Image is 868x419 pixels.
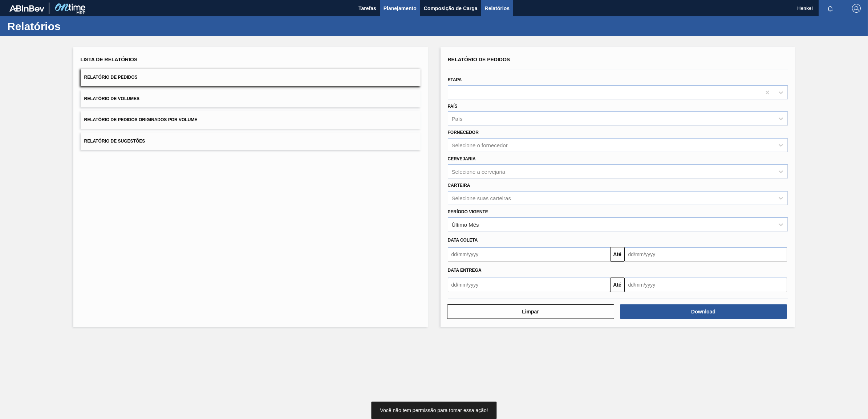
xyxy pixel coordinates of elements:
[610,247,625,262] button: Até
[448,268,482,273] span: Data entrega
[448,57,510,62] span: Relatório de Pedidos
[81,57,138,62] span: Lista de Relatórios
[452,221,479,227] div: Último Mês
[448,104,458,109] label: País
[448,130,479,135] label: Fornecedor
[424,4,478,13] span: Composição de Carga
[625,278,787,292] input: dd/mm/yyyy
[380,407,488,413] span: Você não tem permissão para tomar essa ação!
[852,4,861,13] img: Logout
[448,238,478,243] span: Data coleta
[625,247,787,262] input: dd/mm/yyyy
[358,4,376,13] span: Tarefas
[84,75,138,80] span: Relatório de Pedidos
[81,90,421,108] button: Relatório de Volumes
[620,304,787,319] button: Download
[81,132,421,150] button: Relatório de Sugestões
[448,77,462,82] label: Etapa
[448,183,470,188] label: Carteira
[84,96,139,101] span: Relatório de Volumes
[384,4,417,13] span: Planejamento
[819,3,842,13] button: Notificações
[9,5,44,12] img: TNhmsLtSVTkK8tSr43FrP2fwEKptu5GPRR3wAAAABJRU5ErkJggg==
[84,139,145,144] span: Relatório de Sugestões
[485,4,510,13] span: Relatórios
[448,209,488,214] label: Período Vigente
[610,278,625,292] button: Até
[84,117,198,122] span: Relatório de Pedidos Originados por Volume
[448,247,610,262] input: dd/mm/yyyy
[448,278,610,292] input: dd/mm/yyyy
[447,304,614,319] button: Limpar
[7,22,136,30] h1: Relatórios
[452,116,463,122] div: País
[452,195,511,201] div: Selecione suas carteiras
[81,69,421,86] button: Relatório de Pedidos
[452,168,506,174] div: Selecione a cervejaria
[452,142,508,148] div: Selecione o fornecedor
[448,156,476,161] label: Cervejaria
[81,111,421,129] button: Relatório de Pedidos Originados por Volume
